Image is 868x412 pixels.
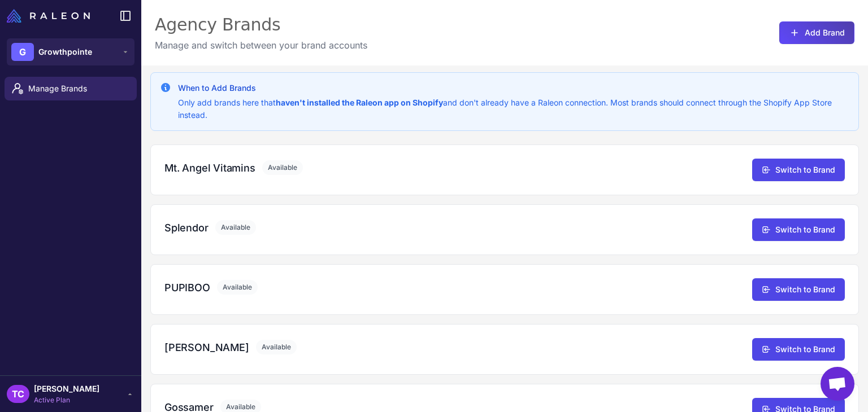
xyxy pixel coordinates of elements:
[752,338,845,361] button: Switch to Brand
[276,98,443,107] strong: haven't installed the Raleon app on Shopify
[215,220,256,235] span: Available
[7,9,90,23] img: Raleon Logo
[262,160,303,175] span: Available
[34,395,99,405] span: Active Plan
[164,340,249,355] h3: [PERSON_NAME]
[28,82,128,95] span: Manage Brands
[256,340,297,354] span: Available
[7,38,134,65] button: GGrowthpointe
[164,160,255,176] h3: Mt. Angel Vitamins
[155,38,367,52] p: Manage and switch between your brand accounts
[821,367,854,401] a: Open chat
[217,280,258,295] span: Available
[752,159,845,181] button: Switch to Brand
[5,77,137,100] a: Manage Brands
[155,14,367,36] div: Agency Brands
[752,278,845,301] button: Switch to Brand
[7,385,29,403] div: TC
[178,97,849,121] p: Only add brands here that and don't already have a Raleon connection. Most brands should connect ...
[164,220,209,235] h3: Splendor
[178,82,849,94] h3: When to Add Brands
[752,218,845,241] button: Switch to Brand
[164,280,210,295] h3: PUPIBOO
[779,21,854,44] button: Add Brand
[11,43,34,61] div: G
[34,383,99,395] span: [PERSON_NAME]
[38,46,92,58] span: Growthpointe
